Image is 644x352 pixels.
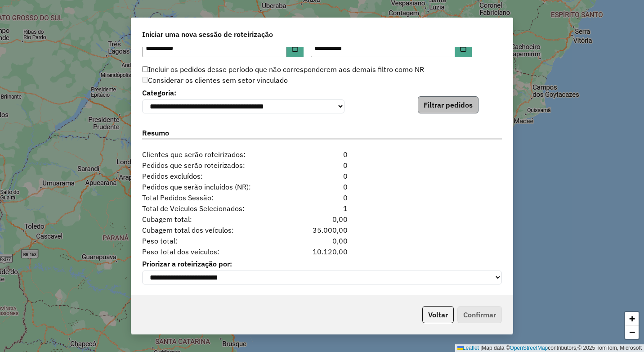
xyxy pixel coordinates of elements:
[142,77,148,83] input: Considerar os clientes sem setor vinculado
[625,325,639,339] a: Zoom out
[291,225,353,235] div: 35.000,00
[137,246,291,257] span: Peso total dos veículos:
[137,160,291,171] span: Pedidos que serão roteirizados:
[137,203,291,214] span: Total de Veículos Selecionados:
[142,66,148,72] input: Incluir os pedidos desse período que não corresponderem aos demais filtro como NR
[625,312,639,325] a: Zoom in
[480,345,482,351] span: |
[137,181,291,192] span: Pedidos que serão incluídos (NR):
[455,39,472,57] button: Choose Date
[291,203,353,214] div: 1
[291,181,353,192] div: 0
[422,306,454,323] button: Voltar
[291,160,353,171] div: 0
[137,171,291,181] span: Pedidos excluídos:
[142,87,344,98] label: Categoria:
[455,344,644,352] div: Map data © contributors,© 2025 TomTom, Microsoft
[137,235,291,246] span: Peso total:
[142,258,502,269] label: Priorizar a roteirização por:
[137,192,291,203] span: Total Pedidos Sessão:
[291,246,353,257] div: 10.120,00
[137,225,291,235] span: Cubagem total dos veículos:
[137,149,291,160] span: Clientes que serão roteirizados:
[418,96,479,113] button: Filtrar pedidos
[291,214,353,225] div: 0,00
[142,127,502,140] label: Resumo
[291,235,353,246] div: 0,00
[142,29,273,40] span: Iniciar uma nova sessão de roteirização
[286,39,304,57] button: Choose Date
[291,171,353,181] div: 0
[291,149,353,160] div: 0
[510,345,548,351] a: OpenStreetMap
[629,313,635,324] span: +
[142,75,288,86] label: Considerar os clientes sem setor vinculado
[137,214,291,225] span: Cubagem total:
[629,326,635,338] span: −
[142,64,424,75] label: Incluir os pedidos desse período que não corresponderem aos demais filtro como NR
[457,345,479,351] a: Leaflet
[291,192,353,203] div: 0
